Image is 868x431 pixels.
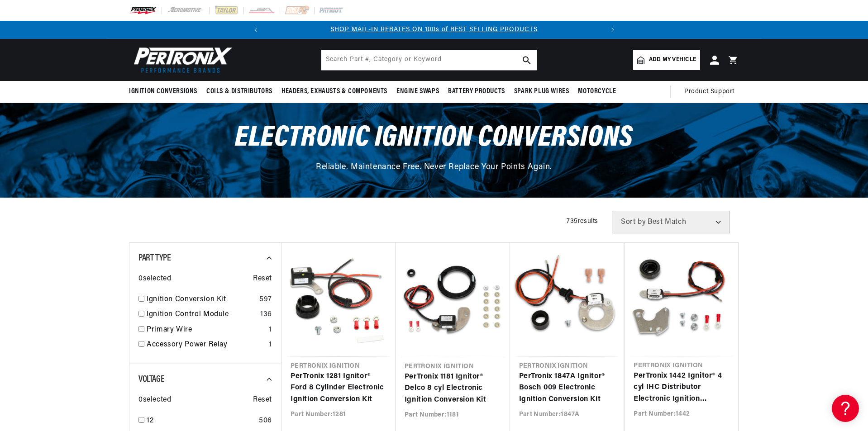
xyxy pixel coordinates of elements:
a: 12 [147,415,255,427]
span: Electronic Ignition Conversions [235,123,633,153]
div: Announcement [265,25,604,35]
summary: Engine Swaps [392,81,444,102]
span: Battery Products [448,87,505,96]
div: 136 [260,309,272,321]
span: Reliable. Maintenance Free. Never Replace Your Points Again. [316,163,552,171]
span: Sort by [621,218,646,226]
div: 1 [269,324,272,336]
span: 0 selected [138,394,171,406]
div: 1 of 2 [265,25,604,35]
span: Ignition Conversions [129,87,197,96]
summary: Motorcycle [573,81,620,102]
div: 597 [259,294,272,306]
a: Accessory Power Relay [147,339,265,351]
a: Add my vehicle [633,50,700,70]
span: Reset [253,394,272,406]
span: 0 selected [138,273,171,285]
slideshow-component: Translation missing: en.sections.announcements.announcement_bar [106,21,762,39]
a: Ignition Conversion Kit [147,294,256,306]
span: Part Type [138,254,171,263]
span: Coils & Distributors [206,87,272,96]
span: Add my vehicle [649,56,696,64]
span: Headers, Exhausts & Components [281,87,387,96]
span: Motorcycle [578,87,616,96]
summary: Battery Products [444,81,510,102]
span: Engine Swaps [396,87,439,96]
span: Spark Plug Wires [514,87,569,96]
a: PerTronix 1847A Ignitor® Bosch 009 Electronic Ignition Conversion Kit [519,371,615,406]
a: Primary Wire [147,324,265,336]
a: Ignition Control Module [147,309,257,321]
input: Search Part #, Category or Keyword [321,50,537,70]
div: 1 [269,339,272,351]
summary: Product Support [684,81,739,103]
img: Pertronix [129,44,233,76]
select: Sort by [612,211,730,233]
button: Translation missing: en.sections.announcements.next_announcement [604,21,622,39]
a: PerTronix 1281 Ignitor® Ford 8 Cylinder Electronic Ignition Conversion Kit [291,371,386,406]
button: search button [517,50,537,70]
div: 506 [259,415,272,427]
summary: Coils & Distributors [202,81,277,102]
span: Voltage [138,375,164,384]
span: Product Support [684,87,734,97]
summary: Ignition Conversions [129,81,202,102]
summary: Headers, Exhausts & Components [277,81,392,102]
summary: Spark Plug Wires [510,81,574,102]
a: SHOP MAIL-IN REBATES ON 100s of BEST SELLING PRODUCTS [330,26,538,33]
span: Reset [253,273,272,285]
a: PerTronix 1181 Ignitor® Delco 8 cyl Electronic Ignition Conversion Kit [405,371,501,406]
button: Translation missing: en.sections.announcements.previous_announcement [247,21,265,39]
a: PerTronix 1442 Ignitor® 4 cyl IHC Distributor Electronic Ignition Conversion Kit [634,370,729,405]
span: 735 results [567,218,598,225]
